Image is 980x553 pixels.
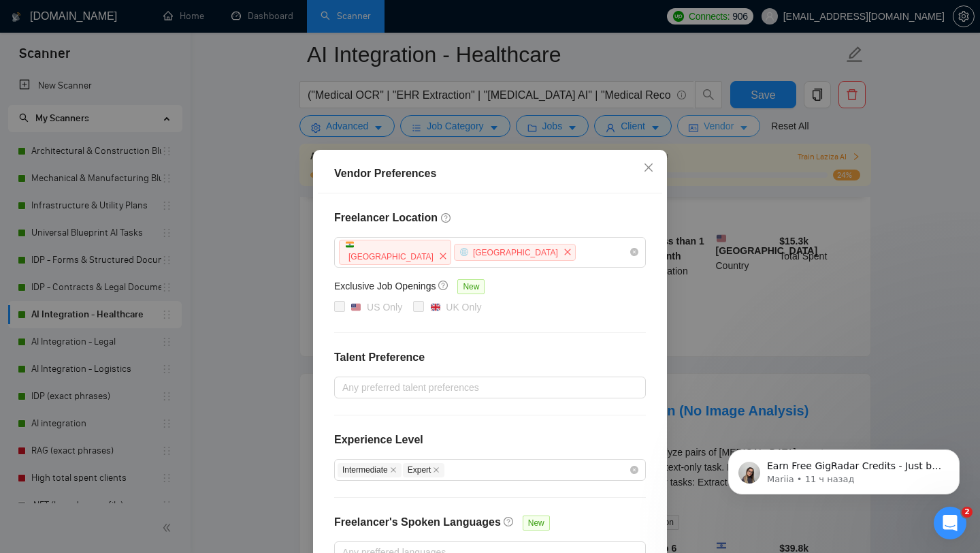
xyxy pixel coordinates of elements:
span: close-circle [630,248,638,256]
span: question-circle [441,212,452,223]
span: question-circle [504,516,514,527]
span: close [436,249,451,264]
img: 🇺🇸 [351,302,361,312]
span: close [433,467,440,473]
iframe: Intercom notifications сообщение [708,421,980,516]
span: global [460,248,468,256]
h5: Exclusive Job Openings [334,279,436,294]
h4: Freelancer's Spoken Languages [334,514,501,531]
iframe: Intercom live chat [934,507,966,539]
img: 🇮🇳 [346,240,354,249]
span: close [390,467,397,473]
span: New [457,279,485,294]
span: question-circle [438,280,449,291]
span: New [523,516,550,531]
span: [GEOGRAPHIC_DATA] [348,252,434,262]
div: UK Only [446,300,481,315]
div: US Only [367,300,402,315]
span: close-circle [630,466,638,474]
h4: Freelancer Location [334,210,646,226]
span: close [560,244,575,259]
h4: Talent Preference [334,349,646,366]
span: Expert [403,463,445,477]
span: 2 [962,507,973,518]
span: Intermediate [338,463,402,477]
span: [GEOGRAPHIC_DATA] [473,248,558,257]
img: 🇬🇧 [431,302,440,312]
button: Close [630,150,667,187]
div: Vendor Preferences [334,165,646,182]
span: close [643,162,654,173]
h4: Experience Level [334,432,423,448]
